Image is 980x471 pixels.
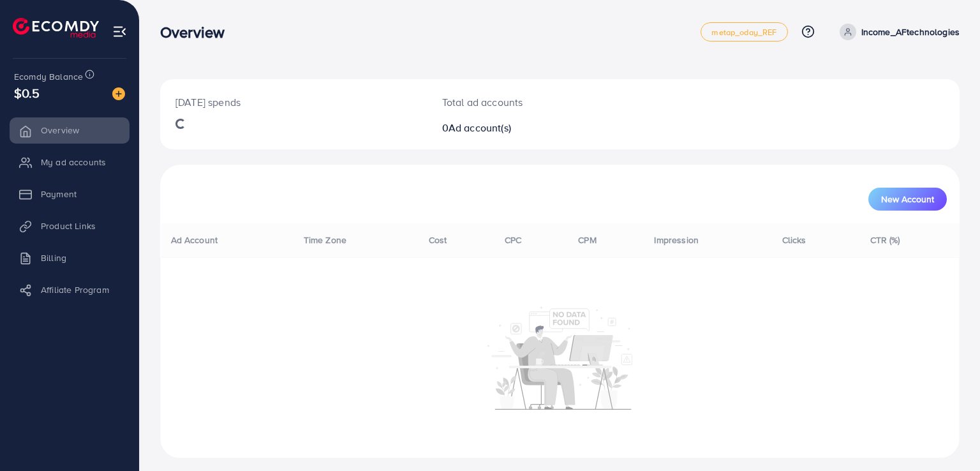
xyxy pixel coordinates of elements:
[13,18,99,38] img: logo
[112,24,127,39] img: menu
[14,84,40,102] span: $0.5
[160,23,235,41] h3: Overview
[112,87,125,100] img: image
[701,22,787,41] a: metap_oday_REF
[711,28,776,36] span: metap_oday_REF
[442,94,611,110] p: Total ad accounts
[835,24,960,40] a: Income_AFtechnologies
[175,94,412,110] p: [DATE] spends
[881,195,934,204] span: New Account
[861,24,960,40] p: Income_AFtechnologies
[14,70,83,83] span: Ecomdy Balance
[868,188,947,211] button: New Account
[442,122,611,134] h2: 0
[449,121,511,135] span: Ad account(s)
